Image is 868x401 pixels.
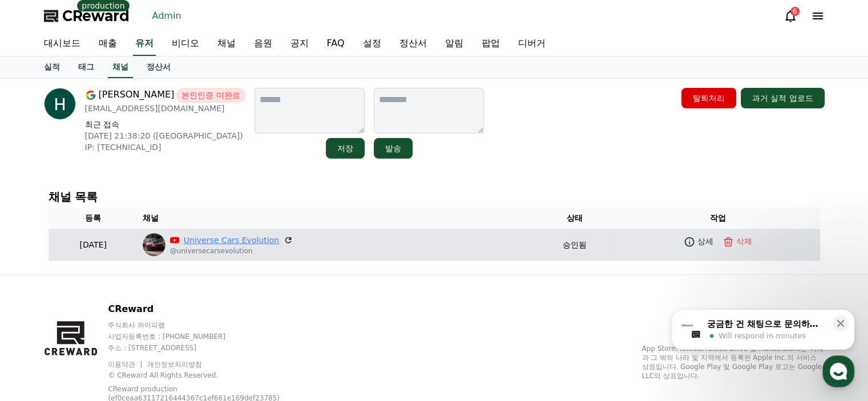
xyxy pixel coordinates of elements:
[697,236,713,248] p: 상세
[148,7,186,25] a: Admin
[143,233,165,256] img: Universe Cars Evolution
[95,324,128,333] span: Messages
[138,208,534,229] th: 채널
[85,119,245,130] p: 최근 접속
[85,130,245,141] p: [DATE] 21:38:20 ([GEOGRAPHIC_DATA])
[108,56,133,78] a: 채널
[509,32,555,56] a: 디버거
[108,361,144,368] a: 이용약관
[681,88,736,108] button: 탈퇴처리
[108,302,308,316] p: CReward
[108,371,308,380] p: © CReward All Rights Reserved.
[790,7,800,16] div: 6
[208,32,245,56] a: 채널
[736,236,752,248] p: 삭제
[53,239,134,251] p: [DATE]
[99,88,175,103] span: [PERSON_NAME]
[163,32,208,56] a: 비디오
[281,32,318,56] a: 공지
[354,32,390,56] a: 설정
[563,239,587,251] p: 승인됨
[184,234,279,246] a: Universe Cars Evolution
[169,323,197,333] span: Settings
[390,32,436,56] a: 정산서
[49,208,138,229] th: 등록
[69,56,103,78] a: 태그
[176,88,245,103] span: 본인인증 미완료
[35,32,90,56] a: 대시보드
[170,246,293,256] p: @universecarsevolution
[318,32,354,56] a: FAQ
[44,7,130,25] a: CReward
[108,332,308,341] p: 사업자등록번호 : [PHONE_NUMBER]
[108,321,308,330] p: 주식회사 와이피랩
[90,32,126,56] a: 매출
[741,88,825,108] button: 과거 실적 업로드
[784,9,797,23] a: 6
[108,343,308,353] p: 주소 : [STREET_ADDRESS]
[49,191,820,203] h4: 채널 목록
[245,32,281,56] a: 음원
[85,141,245,153] p: IP: [TECHNICAL_ID]
[138,56,180,78] a: 정산서
[3,306,75,335] a: Home
[133,32,156,56] a: 유저
[147,361,202,368] a: 개인정보처리방침
[147,306,219,335] a: Settings
[29,323,49,333] span: Home
[75,306,147,335] a: Messages
[720,233,754,250] button: 삭제
[681,233,716,250] a: 상세
[642,344,825,380] p: App Store, iCloud, iCloud Drive 및 iTunes Store는 미국과 그 밖의 나라 및 지역에서 등록된 Apple Inc.의 서비스 상표입니다. Goo...
[473,32,509,56] a: 팝업
[374,138,413,159] button: 발송
[326,138,365,159] button: 저장
[44,88,76,120] img: profile image
[616,208,820,229] th: 작업
[534,208,616,229] th: 상태
[85,103,245,114] p: [EMAIL_ADDRESS][DOMAIN_NAME]
[35,56,69,78] a: 실적
[436,32,473,56] a: 알림
[62,7,130,25] span: CReward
